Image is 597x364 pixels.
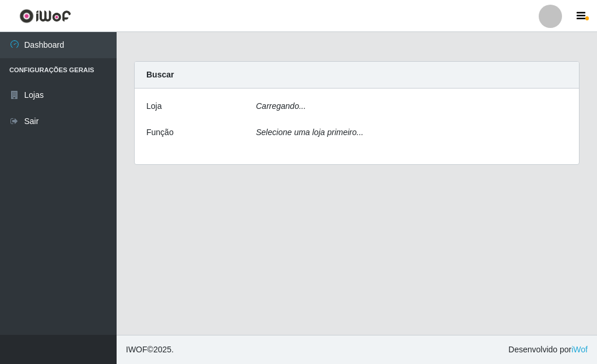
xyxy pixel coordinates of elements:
span: Desenvolvido por [508,344,588,356]
strong: Buscar [146,70,174,79]
span: IWOF [126,345,148,354]
span: © 2025 . [126,344,174,356]
label: Loja [146,100,161,112]
a: iWof [571,345,588,354]
label: Função [146,126,174,139]
i: Carregando... [256,101,306,111]
i: Selecione uma loja primeiro... [256,128,363,137]
img: CoreUI Logo [19,9,71,23]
